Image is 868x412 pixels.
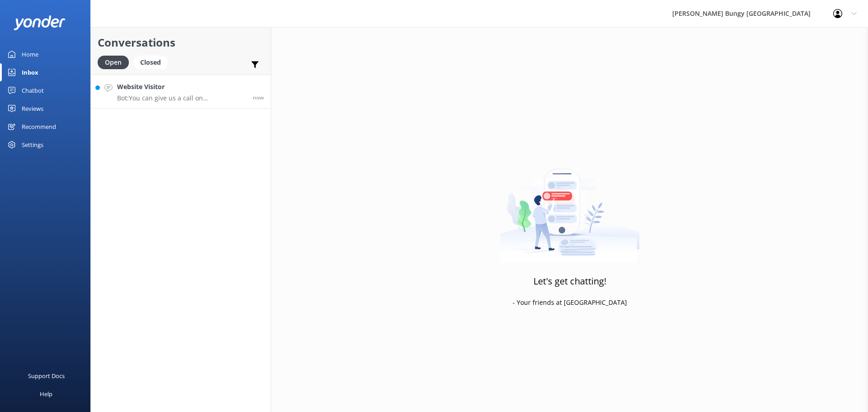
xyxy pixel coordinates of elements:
div: Home [22,45,38,63]
h2: Conversations [98,34,264,51]
a: Closed [133,57,172,67]
div: Open [98,56,129,69]
a: Website VisitorBot:You can give us a call on [PHONE_NUMBER] or [PHONE_NUMBER] to chat with a crew... [91,75,271,109]
p: - Your friends at [GEOGRAPHIC_DATA] [513,298,627,308]
div: Help [40,385,52,403]
div: Recommend [22,118,56,136]
a: Open [98,57,133,67]
p: Bot: You can give us a call on [PHONE_NUMBER] or [PHONE_NUMBER] to chat with a crew member. Our o... [117,94,246,102]
img: yonder-white-logo.png [14,15,66,30]
div: Settings [22,136,43,154]
div: Closed [133,56,168,69]
span: Sep 11 2025 01:33pm (UTC +12:00) Pacific/Auckland [253,94,264,101]
h4: Website Visitor [117,82,246,92]
div: Inbox [22,63,38,81]
div: Reviews [22,99,43,118]
div: Chatbot [22,81,44,99]
img: artwork of a man stealing a conversation from at giant smartphone [500,150,640,263]
div: Support Docs [28,367,65,385]
h3: Let's get chatting! [533,274,606,289]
